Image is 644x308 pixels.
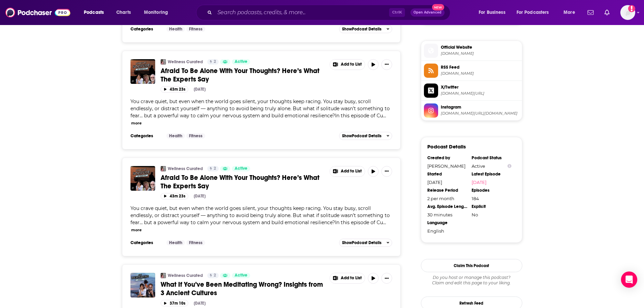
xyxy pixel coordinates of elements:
[472,171,511,177] div: Latest Episode
[341,276,362,281] span: Add to List
[166,133,185,139] a: Health
[441,84,519,90] span: X/Twitter
[130,133,161,139] h3: Categories
[564,8,575,17] span: More
[168,59,203,65] a: Wellness Curated
[232,59,250,65] a: Active
[214,58,216,65] span: 2
[424,44,519,58] a: Official Website[DOMAIN_NAME]
[427,180,467,185] div: [DATE]
[130,166,155,191] img: Afraid To Be Alone With Your Thoughts? Here’s What The Experts Say
[112,7,135,18] a: Charts
[130,98,390,119] span: You crave quiet, but even when the world goes silent, your thoughts keep racing. You stay busy, s...
[202,5,457,20] div: Search podcasts, credits, & more...
[161,173,325,190] a: Afraid To Be Alone With Your Thoughts? Here’s What The Experts Say
[472,188,511,193] div: Episodes
[139,7,177,18] button: open menu
[441,64,519,70] span: RSS Feed
[424,64,519,78] a: RSS Feed[DOMAIN_NAME]
[342,134,381,138] span: Show Podcast Details
[130,240,161,245] h3: Categories
[479,8,505,17] span: For Business
[194,87,206,92] div: [DATE]
[214,165,216,172] span: 2
[131,120,142,126] button: more
[131,227,142,233] button: more
[472,180,511,185] a: [DATE]
[330,273,365,283] button: Show More Button
[441,71,519,76] span: feeds.buzzsprout.com
[342,240,381,245] span: Show Podcast Details
[628,5,635,12] svg: Add a profile image
[472,163,511,169] div: Active
[161,273,166,278] img: Wellness Curated
[427,228,467,234] div: English
[186,133,205,139] a: Fitness
[84,8,104,17] span: Podcasts
[130,59,155,84] img: Afraid To Be Alone With Your Thoughts? Here’s What The Experts Say
[410,8,445,17] button: Open AdvancedNew
[130,273,155,298] img: What If You’ve Been Meditating Wrong? Insights from 3 Ancient Cultures
[512,7,559,18] button: open menu
[215,7,389,18] input: Search podcasts, credits, & more...
[421,275,522,286] div: Claim and edit this page to your liking.
[427,143,466,150] h3: Podcast Details
[144,8,168,17] span: Monitoring
[161,166,166,171] img: Wellness Curated
[207,59,219,65] a: 2
[130,26,161,32] h3: Categories
[79,7,113,18] button: open menu
[381,273,392,284] button: Show More Button
[441,91,519,96] span: twitter.com/WellnessCurated
[214,272,216,279] span: 2
[339,25,392,33] button: ShowPodcast Details
[116,8,131,17] span: Charts
[472,212,511,217] div: No
[383,219,386,226] span: ...
[161,86,188,93] button: 43m 23s
[381,166,392,177] button: Show More Button
[166,240,185,245] a: Health
[341,62,362,67] span: Add to List
[559,7,583,18] button: open menu
[585,7,596,18] a: Show notifications dropdown
[427,196,467,201] div: 2 per month
[421,275,522,280] span: Do you host or manage this podcast?
[161,300,188,306] button: 37m 10s
[342,27,381,31] span: Show Podcast Details
[341,169,362,174] span: Add to List
[339,132,392,140] button: ShowPodcast Details
[161,173,319,190] span: Afraid To Be Alone With Your Thoughts? Here’s What The Experts Say
[427,188,467,193] div: Release Period
[474,7,514,18] button: open menu
[620,5,635,20] img: User Profile
[194,301,206,306] div: [DATE]
[161,280,325,297] a: What If You’ve Been Meditating Wrong? Insights from 3 Ancient Cultures
[194,194,206,198] div: [DATE]
[161,67,325,84] a: Afraid To Be Alone With Your Thoughts? Here’s What The Experts Say
[427,220,467,226] div: Language
[168,166,203,171] a: Wellness Curated
[5,6,70,19] img: Podchaser - Follow, Share and Rate Podcasts
[207,273,219,278] a: 2
[389,8,405,17] span: Ctrl K
[620,5,635,20] button: Show profile menu
[427,204,467,209] div: Avg. Episode Length
[441,111,519,116] span: instagram.com/wellnesscurated.life
[235,272,247,279] span: Active
[432,4,444,10] span: New
[472,204,511,209] div: Explicit
[472,155,511,161] div: Podcast Status
[427,212,467,217] div: 30 minutes
[235,58,247,65] span: Active
[330,166,365,176] button: Show More Button
[427,171,467,177] div: Started
[130,205,390,226] span: You crave quiet, but even when the world goes silent, your thoughts keep racing. You stay busy, s...
[472,196,511,201] div: 184
[232,273,250,278] a: Active
[161,59,166,65] img: Wellness Curated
